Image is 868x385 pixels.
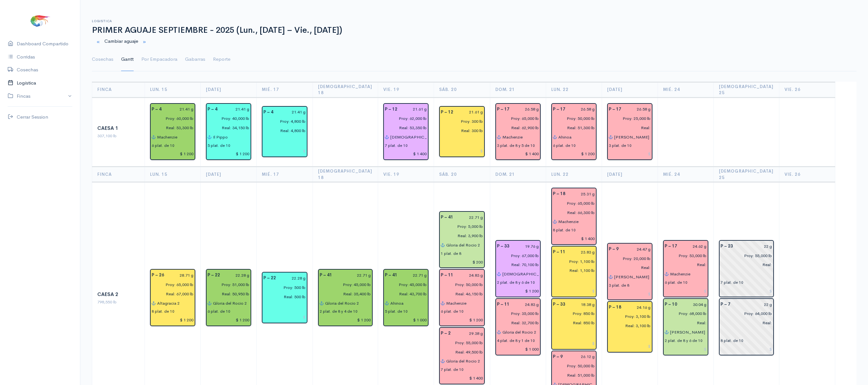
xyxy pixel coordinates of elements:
input: pescadas [605,263,651,273]
div: 2 plat. de 8 y 6 de 10 [665,338,703,344]
input: $ [441,257,483,267]
input: pescadas [381,289,427,299]
input: g [623,245,651,254]
input: estimadas [549,309,595,318]
div: Piscina: 33 Peso: 19.76 g Libras Proy: 67,000 lb Libras Reales: 70,100 lb Rendimiento: 104.6% Emp... [495,240,541,297]
div: Piscina: 17 Peso: 24.62 g Libras Proy: 53,000 lb Empacadora: Promarisco Gabarra: Machenzie Plataf... [663,240,708,297]
input: $ [263,147,306,156]
input: estimadas [148,280,194,289]
input: g [681,300,707,309]
input: g [513,242,539,251]
div: P – 22 [260,273,280,283]
div: P – 18 [549,189,569,199]
input: pescadas [549,208,595,217]
input: $ [553,339,595,348]
th: Lun. 22 [546,82,602,97]
th: Vie. 19 [378,167,434,182]
input: pescadas [437,231,483,240]
input: estimadas [549,199,595,208]
div: 8 plat. de 10 [553,227,576,233]
input: pescadas [148,123,194,132]
input: $ [665,345,707,354]
div: Piscina: 4 Peso: 21.41 g Libras Proy: 60,000 lb Libras Reales: 53,300 lb Rendimiento: 88.8% Empac... [150,103,195,160]
input: $ [208,315,250,325]
span: 307,100 lb [97,133,117,139]
a: Gantt [121,48,134,71]
input: $ [497,345,539,354]
input: g [455,329,483,338]
input: g [401,271,427,280]
input: $ [497,149,539,159]
input: estimadas [260,117,306,126]
input: pescadas [493,260,539,270]
input: pescadas [605,123,651,132]
input: pescadas [549,123,595,132]
input: pescadas [204,289,250,299]
input: estimadas [381,114,427,123]
div: Piscina: 23 Peso: 22 g Libras Proy: 55,000 lb Empacadora: Sin asignar Plataformas: 7 plat. de 10 [719,240,774,297]
input: estimadas [717,309,772,318]
input: g [224,271,250,280]
th: [DEMOGRAPHIC_DATA] 18 [313,167,378,182]
div: Piscina: 17 Peso: 26.58 g Libras Proy: 65,000 lb Libras Reales: 62,900 lb Rendimiento: 96.8% Empa... [495,103,541,160]
div: 6 plat. de 10 [553,143,576,148]
input: estimadas [437,338,483,347]
input: pescadas [437,347,483,357]
th: Lun. 15 [145,82,201,97]
input: $ [385,149,427,159]
a: Cosechas [92,48,113,71]
input: estimadas [661,309,707,318]
th: Lun. 22 [546,167,602,182]
th: Dom. 21 [490,82,546,97]
div: Piscina: 10 Peso: 30.04 g Libras Proy: 68,000 lb Empacadora: Total Seafood Gabarra: Altagracia Pl... [663,298,708,355]
input: g [569,189,595,199]
input: estimadas [260,283,306,292]
input: $ [665,286,707,296]
input: estimadas [437,280,483,289]
div: Piscina: 18 Peso: 24.16 g Libras Proy: 3,100 lb Libras Reales: 3,100 lb Rendimiento: 100.0% Empac... [607,301,652,353]
input: g [165,105,194,114]
div: Piscina: 11 Peso: 23.83 g Libras Proy: 1,100 lb Libras Reales: 1,100 lb Rendimiento: 100.0% Empac... [551,246,597,297]
input: estimadas [381,280,427,289]
div: 5 plat. de 10 [208,143,230,148]
th: [DEMOGRAPHIC_DATA] 25 [714,82,779,97]
th: Sáb. 20 [434,82,490,97]
input: g [625,105,651,114]
input: g [277,108,306,117]
div: Piscina: 11 Peso: 24.83 g Libras Proy: 50,000 lb Libras Reales: 46,150 lb Rendimiento: 92.3% Empa... [439,269,484,326]
th: Vie. 26 [779,82,835,97]
input: estimadas [493,251,539,260]
input: pescadas [260,126,306,135]
input: estimadas [605,114,651,123]
div: Piscina: 18 Peso: 25.31 g Libras Proy: 65,000 lb Libras Reales: 66,300 lb Rendimiento: 102.0% Emp... [551,188,597,245]
input: g [221,105,250,114]
input: g [567,352,595,362]
input: g [569,247,595,257]
th: [DEMOGRAPHIC_DATA] 25 [714,167,779,182]
input: $ [152,149,194,159]
input: $ [441,373,483,383]
div: P – 41 [316,271,336,280]
div: Cambiar aguaje [88,35,860,48]
th: Mié. 24 [658,167,714,182]
input: g [280,273,306,283]
input: $ [152,315,194,325]
input: g [737,242,772,251]
div: P – 22 [204,271,224,280]
div: P – 23 [717,242,737,251]
input: $ [263,312,306,322]
input: pescadas [316,289,371,299]
input: $ [553,149,595,159]
div: Piscina: 4 Peso: 21.41 g Libras Proy: 4,800 lb Libras Reales: 4,800 lb Rendimiento: 100.0% Empaca... [262,106,307,157]
input: g [569,300,595,309]
input: $ [441,315,483,325]
input: g [513,300,539,309]
input: pescadas [260,292,306,301]
th: Finca [92,82,145,97]
input: g [625,303,651,312]
input: estimadas [148,114,194,123]
th: Lun. 15 [145,167,201,182]
div: 7 plat. de 10 [441,367,464,372]
input: g [336,271,371,280]
div: Piscina: 2 Peso: 29.38 g Libras Proy: 55,000 lb Libras Reales: 49,500 lb Rendimiento: 90.0% Empac... [439,327,484,384]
